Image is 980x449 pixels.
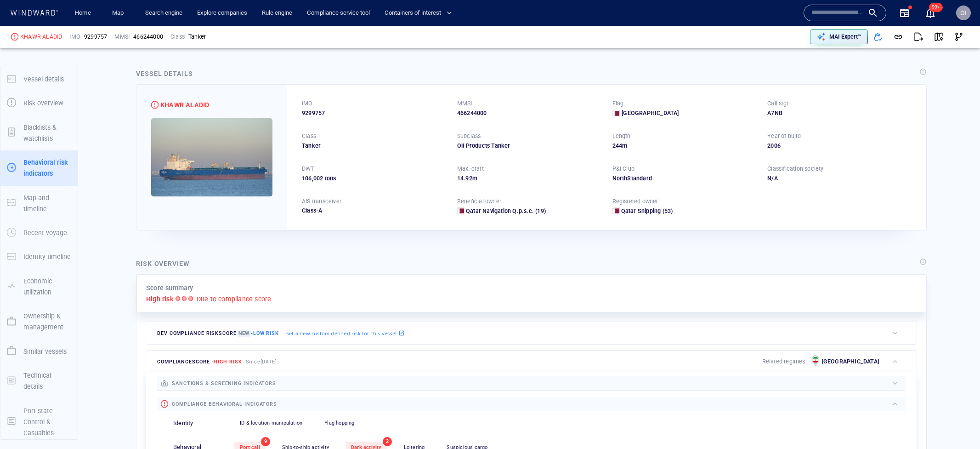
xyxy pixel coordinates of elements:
span: Qatar Shipping [621,207,661,214]
div: Tanker [302,142,446,150]
span: OI [960,9,967,17]
button: Map [105,5,134,21]
p: Economic utilization [23,276,71,298]
iframe: Chat [941,408,973,442]
p: Blacklists & watchlists [23,122,71,144]
a: Explore companies [193,5,251,21]
a: 99+ [923,6,938,20]
span: sanctions & screening indicators [172,380,276,386]
div: Vessel details [136,68,193,79]
button: Export report [908,27,929,47]
p: MMSI [457,99,472,108]
span: Flag hopping [324,420,354,426]
a: Qatar Shipping (53) [621,207,673,215]
p: Class [170,33,185,41]
p: MMSI [114,33,130,41]
span: compliance behavioral indicators [172,401,277,407]
a: Similar vessels [0,346,78,355]
div: Risk overview [136,258,190,269]
a: Technical details [0,376,78,385]
button: Visual Link Analysis [949,27,969,47]
p: Port state Control & Casualties [23,405,71,439]
div: Notification center [925,7,936,18]
a: Economic utilization [0,282,78,290]
p: Identity timeline [23,251,71,262]
div: 466244000 [457,109,601,117]
p: Registered owner [612,197,658,206]
img: 5905c40d0328b758c69a602a_0 [151,118,272,196]
p: DWT [302,165,314,173]
button: Rule engine [258,5,296,21]
div: NorthStandard [612,174,757,183]
p: Risk overview [23,98,63,109]
span: KHAWR ALADID [20,33,62,41]
div: High risk [151,101,159,109]
button: View on map [929,27,949,47]
p: Year of build [767,132,801,140]
a: Home [71,5,95,21]
span: High risk [214,359,242,365]
button: Get link [888,27,908,47]
span: m [472,175,477,182]
button: Technical details [0,363,78,399]
p: Length [612,132,631,140]
p: Similar vessels [23,346,67,357]
span: 14 [457,175,464,182]
button: Port state Control & Casualties [0,399,78,445]
a: Recent voyage [0,228,78,237]
span: New [237,330,251,337]
span: compliance score - [157,359,242,365]
p: Subclass [457,132,481,140]
div: KHAWR ALADID [160,99,209,110]
p: Classification society [767,165,823,173]
p: MAI Expert™ [829,33,861,41]
span: Dev Compliance risk score - [157,330,279,337]
a: Map and timeline [0,198,78,207]
button: Home [68,5,97,21]
p: Due to compliance score [197,294,272,305]
span: Containers of interest [385,8,452,18]
p: IMO [302,99,313,108]
a: Set a new custom defined risk for this vessel [286,328,405,338]
p: [GEOGRAPHIC_DATA] [822,357,879,366]
p: Vessel details [23,74,64,85]
p: Class [302,132,316,140]
button: Similar vessels [0,340,78,363]
span: (19) [534,207,546,215]
p: AIS transceiver [302,197,341,206]
span: 2 [383,437,392,446]
p: Max. draft [457,165,484,173]
a: Compliance service tool [303,5,374,21]
a: Search engine [142,5,186,21]
div: High risk [11,33,18,40]
a: Qatar Navigation Q.p.s.c. (19) [466,207,546,215]
div: 2006 [767,142,912,150]
button: Risk overview [0,91,78,115]
span: 244 [612,142,623,149]
p: Technical details [23,370,71,392]
div: A7NB [767,109,912,117]
span: Low risk [253,330,279,336]
div: 106,002 tons [302,174,446,183]
span: 9299757 [84,33,107,41]
div: N/A [767,174,912,183]
p: Flag [612,99,624,108]
span: ID & location manipulation [240,420,302,426]
p: IMO [69,33,80,41]
a: Map [108,5,130,21]
span: m [622,142,627,149]
p: Score summary [146,282,193,294]
button: Map and timeline [0,186,78,221]
button: Ownership & management [0,304,78,340]
div: 466244000 [133,33,163,41]
button: OI [954,4,973,22]
button: MAI Expert™ [810,29,868,44]
span: Class-A [302,207,322,214]
button: Economic utilization [0,269,78,305]
p: Map and timeline [23,192,71,215]
div: Tanker [188,33,206,41]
